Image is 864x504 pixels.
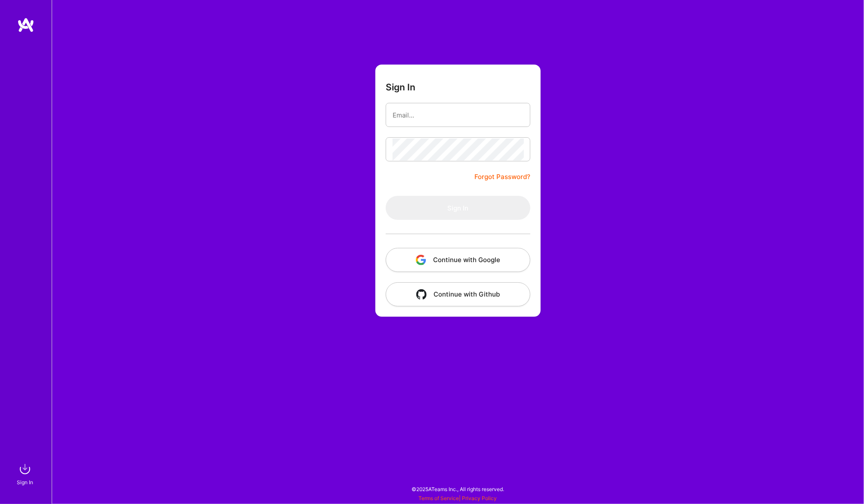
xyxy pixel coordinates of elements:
h3: Sign In [386,82,415,93]
button: Sign In [386,196,530,220]
div: Sign In [17,478,33,487]
div: © 2025 ATeams Inc., All rights reserved. [52,478,864,500]
span: | [419,495,497,501]
input: Email... [393,104,523,126]
a: Privacy Policy [462,495,497,501]
a: Forgot Password? [474,172,530,182]
a: Terms of Service [419,495,459,501]
img: icon [416,255,426,265]
img: icon [416,289,427,300]
button: Continue with Github [386,282,530,306]
button: Continue with Google [386,248,530,272]
a: sign inSign In [18,461,34,487]
img: logo [17,17,34,33]
img: sign in [16,461,34,478]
